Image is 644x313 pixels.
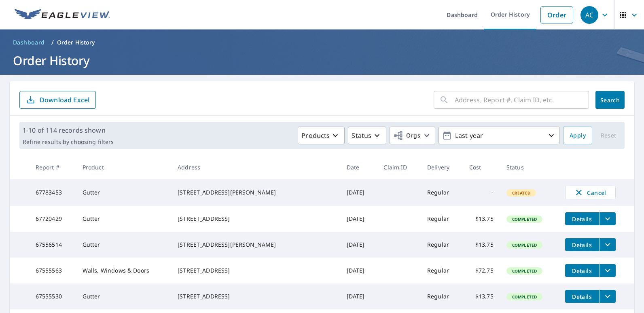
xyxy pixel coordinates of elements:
[40,95,89,104] p: Download Excel
[76,258,171,283] td: Walls, Windows & Doors
[463,283,500,309] td: $13.75
[340,179,377,206] td: [DATE]
[565,264,599,277] button: detailsBtn-67555563
[599,290,616,303] button: filesDropdownBtn-67555530
[29,206,76,232] td: 67720429
[15,9,110,21] img: EV Logo
[570,293,594,300] span: Details
[178,241,333,249] div: [STREET_ADDRESS][PERSON_NAME]
[599,238,616,251] button: filesDropdownBtn-67556514
[57,38,95,47] p: Order History
[507,190,535,196] span: Created
[574,188,607,197] span: Cancel
[463,155,500,179] th: Cost
[348,127,386,144] button: Status
[340,206,377,232] td: [DATE]
[301,131,330,140] p: Products
[595,91,625,109] button: Search
[563,127,592,144] button: Apply
[421,155,463,179] th: Delivery
[10,36,48,49] a: Dashboard
[565,212,599,225] button: detailsBtn-67720429
[29,179,76,206] td: 67783453
[178,266,333,275] div: [STREET_ADDRESS]
[602,96,618,104] span: Search
[463,232,500,258] td: $13.75
[76,206,171,232] td: Gutter
[178,215,333,223] div: [STREET_ADDRESS]
[340,232,377,258] td: [DATE]
[10,52,634,69] h1: Order History
[13,38,45,47] span: Dashboard
[570,131,586,141] span: Apply
[507,294,542,300] span: Completed
[565,238,599,251] button: detailsBtn-67556514
[421,179,463,206] td: Regular
[29,232,76,258] td: 67556514
[570,215,594,223] span: Details
[452,129,547,143] p: Last year
[10,36,634,49] nav: breadcrumb
[390,127,435,144] button: Orgs
[463,206,500,232] td: $13.75
[29,283,76,309] td: 67555530
[76,155,171,179] th: Product
[29,155,76,179] th: Report #
[439,127,560,144] button: Last year
[570,267,594,275] span: Details
[76,232,171,258] td: Gutter
[570,241,594,249] span: Details
[340,155,377,179] th: Date
[352,131,371,140] p: Status
[565,290,599,303] button: detailsBtn-67555530
[29,258,76,283] td: 67555563
[178,188,333,197] div: [STREET_ADDRESS][PERSON_NAME]
[540,6,573,23] a: Order
[500,155,559,179] th: Status
[377,155,421,179] th: Claim ID
[599,212,616,225] button: filesDropdownBtn-67720429
[463,179,500,206] td: -
[178,292,333,300] div: [STREET_ADDRESS]
[76,283,171,309] td: Gutter
[507,268,542,274] span: Completed
[76,179,171,206] td: Gutter
[580,6,598,24] div: AC
[565,186,616,199] button: Cancel
[507,216,542,222] span: Completed
[298,127,345,144] button: Products
[171,155,340,179] th: Address
[455,89,589,111] input: Address, Report #, Claim ID, etc.
[507,242,542,248] span: Completed
[340,283,377,309] td: [DATE]
[421,258,463,283] td: Regular
[51,38,54,47] li: /
[393,131,420,141] span: Orgs
[421,206,463,232] td: Regular
[421,283,463,309] td: Regular
[463,258,500,283] td: $72.75
[19,91,96,109] button: Download Excel
[23,138,114,146] p: Refine results by choosing filters
[421,232,463,258] td: Regular
[23,125,114,135] p: 1-10 of 114 records shown
[340,258,377,283] td: [DATE]
[599,264,616,277] button: filesDropdownBtn-67555563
